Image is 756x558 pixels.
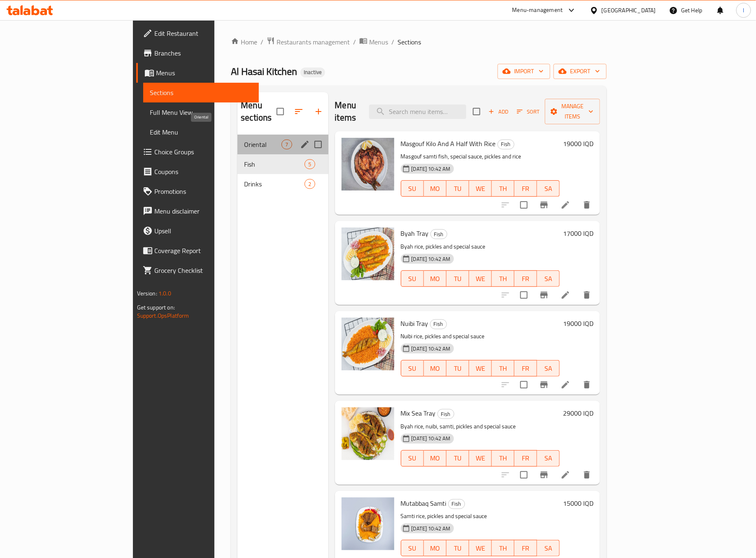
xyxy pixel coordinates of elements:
[401,407,436,419] span: Mix Sea Tray
[437,409,454,419] div: Fish
[498,139,514,149] div: Fish
[342,407,394,460] img: Mix Sea Tray
[136,43,259,63] a: Branches
[281,139,292,149] div: items
[492,360,514,377] button: TH
[272,103,289,120] span: Select all sections
[469,360,492,377] button: WE
[300,69,325,76] span: Inactive
[472,542,488,554] span: WE
[154,226,253,236] span: Upsell
[267,37,350,47] a: Restaurants management
[518,452,534,464] span: FR
[424,270,447,287] button: MO
[282,141,291,149] span: 7
[514,540,537,556] button: FR
[492,450,514,467] button: TH
[401,331,560,342] p: Nuibi rice, pickles and special sauce
[577,195,597,215] button: delete
[540,273,556,285] span: SA
[408,435,454,442] span: [DATE] 10:42 AM
[391,37,394,47] li: /
[136,241,259,260] a: Coverage Report
[231,37,607,47] nav: breadcrumb
[342,498,394,550] img: Mutabbaq Samti
[401,450,424,467] button: SU
[430,229,447,239] div: Fish
[401,180,424,197] button: SU
[427,183,443,195] span: MO
[518,183,534,195] span: FR
[492,540,514,556] button: TH
[540,183,556,195] span: SA
[154,28,253,38] span: Edit Restaurant
[514,360,537,377] button: FR
[237,135,328,154] div: Oriental7edit
[472,183,488,195] span: WE
[534,285,554,305] button: Branch-specific-item
[401,242,560,252] p: Byah rice, pickles and special sauce
[154,48,253,58] span: Branches
[427,273,443,285] span: MO
[359,37,388,47] a: Menus
[405,183,421,195] span: SU
[515,286,533,304] span: Select to update
[136,201,259,221] a: Menu disclaimer
[540,363,556,374] span: SA
[563,498,593,509] h6: 15000 IQD
[408,165,454,173] span: [DATE] 10:42 AM
[150,107,253,117] span: Full Menu View
[136,142,259,162] a: Choice Groups
[154,186,253,196] span: Promotions
[515,105,542,118] button: Sort
[551,101,593,122] span: Manage items
[405,452,421,464] span: SU
[158,288,171,299] span: 1.0.0
[136,181,259,201] a: Promotions
[743,6,744,15] span: l
[408,525,454,532] span: [DATE] 10:42 AM
[534,375,554,395] button: Branch-specific-item
[137,310,189,321] a: Support.OpsPlatform
[244,159,305,169] span: Fish
[405,542,421,554] span: SU
[300,67,325,77] div: Inactive
[261,37,263,47] li: /
[504,66,544,77] span: import
[424,360,447,377] button: MO
[563,138,593,149] h6: 19000 IQD
[237,154,328,174] div: Fish5
[401,421,560,432] p: Byah rice, nuibi, samti, pickles and special sauce
[136,63,259,83] a: Menus
[342,318,394,370] img: Nuibi Tray
[537,360,560,377] button: SA
[472,273,488,285] span: WE
[447,180,469,197] button: TU
[401,360,424,377] button: SU
[560,66,600,77] span: export
[563,407,593,419] h6: 29000 IQD
[447,360,469,377] button: TU
[244,179,305,189] div: Drinks
[561,290,570,300] a: Edit menu item
[469,540,492,556] button: WE
[150,88,253,98] span: Sections
[237,174,328,194] div: Drinks2
[136,260,259,280] a: Grocery Checklist
[154,167,253,177] span: Coupons
[369,37,388,47] span: Menus
[430,319,447,329] div: Fish
[154,265,253,275] span: Grocery Checklist
[401,317,428,330] span: Nuibi Tray
[472,452,488,464] span: WE
[540,542,556,554] span: SA
[561,200,570,210] a: Edit menu item
[154,147,253,157] span: Choice Groups
[305,180,314,188] span: 2
[401,270,424,287] button: SU
[563,228,593,239] h6: 17000 IQD
[472,363,488,374] span: WE
[485,105,512,118] span: Add item
[577,375,597,395] button: delete
[427,363,443,374] span: MO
